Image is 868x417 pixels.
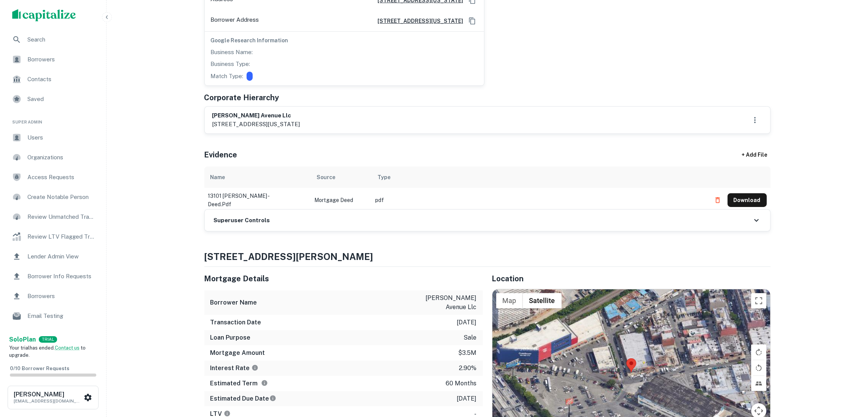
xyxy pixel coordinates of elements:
[496,293,523,308] button: Show street map
[6,247,100,266] a: Lender Admin View
[27,35,96,44] span: Search
[27,95,96,104] span: Saved
[457,318,477,327] p: [DATE]
[27,212,96,221] span: Review Unmatched Transactions
[9,336,36,343] strong: Solo Plan
[204,273,483,284] h5: Mortgage Details
[211,59,250,69] p: Business Type:
[210,348,265,358] h6: Mortgage Amount
[214,216,270,225] h6: Superuser Controls
[751,376,766,391] button: Tilt map
[6,188,100,206] a: Create Notable Person
[523,293,562,308] button: Show satellite imagery
[252,364,258,371] svg: The interest rates displayed on the website are for informational purposes only and may be report...
[27,252,96,261] span: Lender Admin View
[6,208,100,226] a: Review Unmatched Transactions
[6,287,100,305] a: Borrowers
[6,168,100,186] a: Access Requests
[210,379,268,388] h6: Estimated Term
[27,192,96,202] span: Create Notable Person
[372,167,707,188] th: Type
[269,395,276,402] svg: Estimate is based on a standard schedule for this type of loan.
[204,149,237,160] h5: Evidence
[210,333,251,342] h6: Loan Purpose
[6,148,100,167] a: Organizations
[210,318,261,327] h6: Transaction Date
[204,250,771,263] h4: [STREET_ADDRESS][PERSON_NAME]
[8,386,99,409] button: [PERSON_NAME][EMAIL_ADDRESS][DOMAIN_NAME]
[27,272,96,281] span: Borrower Info Requests
[27,153,96,162] span: Organizations
[6,50,100,69] a: Borrowers
[751,345,766,360] button: Rotate map clockwise
[317,173,336,182] div: Source
[464,333,477,342] p: sale
[728,148,781,162] div: + Add File
[27,55,96,64] span: Borrowers
[204,92,279,103] h5: Corporate Hierarchy
[211,36,478,45] h6: Google Research Information
[6,307,100,325] a: Email Testing
[751,293,766,308] button: Toggle fullscreen view
[211,15,259,27] p: Borrower Address
[27,173,96,182] span: Access Requests
[6,327,100,345] a: Email Analytics
[728,193,767,207] button: Download
[210,364,258,373] h6: Interest Rate
[27,133,96,142] span: Users
[204,167,771,209] div: scrollable content
[372,17,463,25] a: [STREET_ADDRESS][US_STATE]
[12,9,76,21] img: capitalize-logo.png
[9,345,86,358] span: Your trial has ended. to upgrade.
[408,294,477,312] p: [PERSON_NAME] avenue llc
[6,128,100,147] a: Users
[6,30,100,49] a: Search
[6,267,100,285] a: Borrower Info Requests
[14,391,82,398] h6: [PERSON_NAME]
[467,15,478,27] button: Copy Address
[211,72,244,81] p: Match Type:
[830,356,868,393] iframe: Chat Widget
[210,173,225,182] div: Name
[311,167,372,188] th: Source
[6,90,100,108] a: Saved
[212,111,300,120] h6: [PERSON_NAME] avenue llc
[311,188,372,212] td: Mortgage Deed
[55,345,80,351] a: Contact us
[446,379,477,388] p: 60 months
[6,228,100,246] a: Review LTV Flagged Transactions
[492,273,771,284] h5: Location
[751,360,766,375] button: Rotate map counterclockwise
[459,348,477,358] p: $3.5m
[211,48,253,57] p: Business Name:
[204,188,311,212] td: 13101 [PERSON_NAME] - deed.pdf
[27,75,96,84] span: Contacts
[6,110,100,128] li: Super Admin
[711,194,725,206] button: Delete file
[210,394,276,403] h6: Estimated Due Date
[261,380,268,387] svg: Term is based on a standard schedule for this type of loan.
[27,232,96,241] span: Review LTV Flagged Transactions
[27,292,96,301] span: Borrowers
[204,167,311,188] th: Name
[9,335,36,344] a: SoloPlan
[6,70,100,88] a: Contacts
[459,364,477,373] p: 2.90%
[457,394,477,403] p: [DATE]
[378,173,391,182] div: Type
